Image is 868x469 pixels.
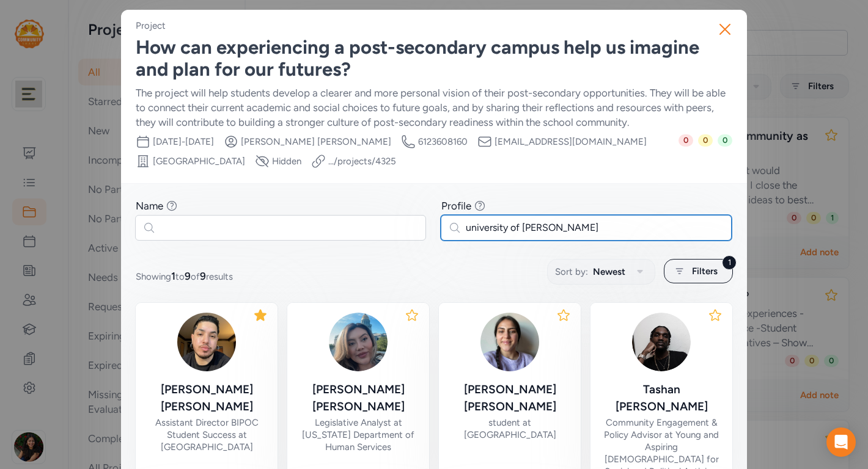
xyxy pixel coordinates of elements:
div: Name [136,198,163,213]
button: Sort by:Newest [547,259,655,285]
span: Hidden [272,155,301,167]
span: [PERSON_NAME] [PERSON_NAME] [241,136,391,148]
div: [PERSON_NAME] [PERSON_NAME] [449,381,571,415]
span: [EMAIL_ADDRESS][DOMAIN_NAME] [495,136,647,148]
div: The project will help students develop a clearer and more personal vision of their post-secondary... [136,85,732,129]
span: Showing to of results [136,269,233,283]
span: 6123608160 [418,136,468,148]
div: 1 [722,255,737,270]
div: Project [136,20,166,32]
span: [GEOGRAPHIC_DATA] [153,155,245,167]
span: 0 [698,134,713,147]
div: [PERSON_NAME] [PERSON_NAME] [145,381,268,415]
span: Filters [692,264,718,278]
span: 9 [200,270,206,282]
img: jXCBpPBS96dC4T2i3WQo [480,313,539,371]
span: 1 [171,270,175,282]
div: Tashan [PERSON_NAME] [600,381,723,415]
img: ObqysbhVRu1bOJLzeqVy [632,313,691,371]
div: student at [GEOGRAPHIC_DATA] [449,416,571,441]
a: .../projects/4325 [328,155,396,167]
div: Assistant Director BIPOC Student Success at [GEOGRAPHIC_DATA] [145,416,268,453]
span: 9 [185,270,191,282]
div: Legislative Analyst at [US_STATE] Department of Human Services [297,416,419,453]
img: HWrkoz1AR8eCmPrQiQ0v [329,313,388,371]
span: 0 [679,134,693,147]
div: Open Intercom Messenger [826,427,856,457]
div: How can experiencing a post-secondary campus help us imagine and plan for our futures? [136,37,732,81]
span: Sort by: [555,264,588,279]
span: 0 [718,134,732,147]
span: Newest [593,264,625,279]
img: PifkaxcJSWeIRKUMf3K9 [177,313,236,371]
div: Profile [441,198,471,213]
div: [PERSON_NAME] [PERSON_NAME] [297,381,419,415]
span: [DATE] - [DATE] [153,136,214,148]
